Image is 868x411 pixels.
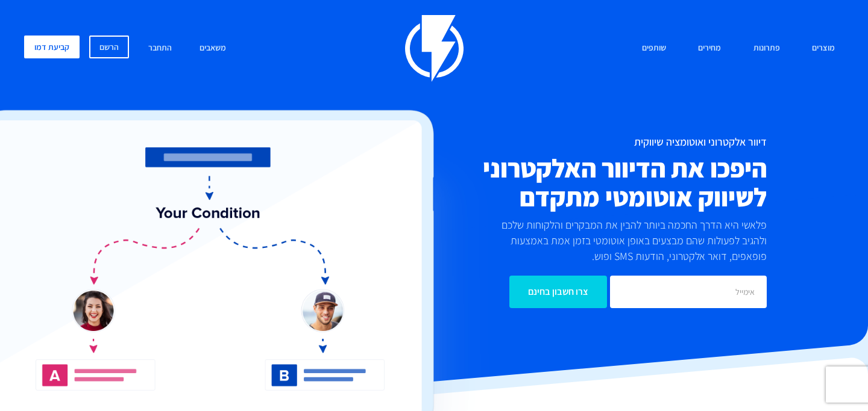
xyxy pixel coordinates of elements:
a: הרשם [89,36,129,58]
a: התחבר [139,36,181,61]
a: פתרונות [744,36,789,61]
a: משאבים [190,36,235,61]
input: צרו חשבון בחינם [509,276,607,308]
p: פלאשי היא הדרך החכמה ביותר להבין את המבקרים והלקוחות שלכם ולהגיב לפעולות שהם מבצעים באופן אוטומטי... [477,217,767,264]
a: קביעת דמו [24,36,80,58]
a: מחירים [689,36,730,61]
h1: דיוור אלקטרוני ואוטומציה שיווקית [375,136,767,148]
a: שותפים [633,36,675,61]
h2: היפכו את הדיוור האלקטרוני לשיווק אוטומטי מתקדם [375,154,767,211]
a: מוצרים [803,36,844,61]
input: אימייל [610,276,767,308]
